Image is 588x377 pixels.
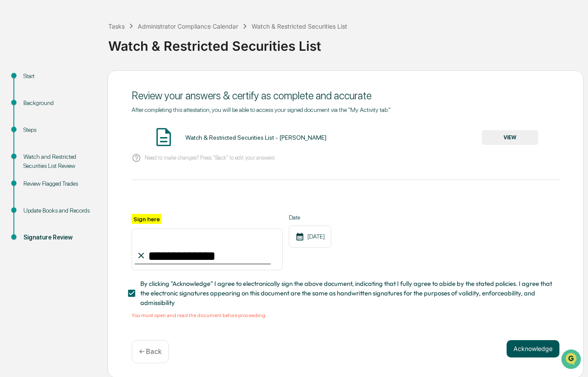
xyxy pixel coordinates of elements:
[147,69,158,79] button: Start new chat
[9,18,158,32] p: How can we help?
[23,152,94,170] div: Watch and Restricted Securities List Review
[71,109,107,118] span: Attestations
[132,312,559,318] div: You must open and read the document before proceeding.
[108,23,125,30] div: Tasks
[29,75,110,82] div: We're available if you need us!
[132,89,559,102] div: Review your answers & certify as complete and accurate
[252,23,347,30] div: Watch & Restricted Securities List
[9,66,24,82] img: 1746055101610-c473b297-6a78-478c-a979-82029cc54cd1
[29,66,142,75] div: Start new chat
[132,214,161,224] label: Sign here
[23,72,94,81] div: Start
[145,154,275,161] p: Need to make changes? Press "Back" to edit your answers
[23,179,94,188] div: Review Flagged Trades
[507,340,559,357] button: Acknowledge
[17,109,56,118] span: Preclearance
[185,134,326,141] div: Watch & Restricted Securities List - [PERSON_NAME]
[560,348,584,372] iframe: Open customer support
[140,279,552,308] span: By clicking "Acknowledge" I agree to electronically sign the above document, indicating that I fu...
[63,110,70,117] div: 🗄️
[482,130,538,145] button: VIEW
[138,23,238,30] div: Administrator Compliance Calendar
[23,206,94,215] div: Update Books and Records
[132,106,391,113] span: After completing this attestation, you will be able to access your signed document via the "My Ac...
[153,126,174,148] img: Document Icon
[289,226,331,248] div: [DATE]
[17,126,55,134] span: Data Lookup
[59,106,111,121] a: 🗄️Attestations
[5,106,59,121] a: 🖐️Preclearance
[108,31,584,54] div: Watch & Restricted Securities List
[23,98,94,108] div: Background
[9,110,16,117] div: 🖐️
[61,147,105,154] a: Powered byPylon
[23,233,94,242] div: Signature Review
[23,125,94,134] div: Steps
[86,147,105,154] span: Pylon
[5,122,58,138] a: 🔎Data Lookup
[9,127,16,134] div: 🔎
[139,347,162,356] p: ← Back
[289,214,331,221] label: Date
